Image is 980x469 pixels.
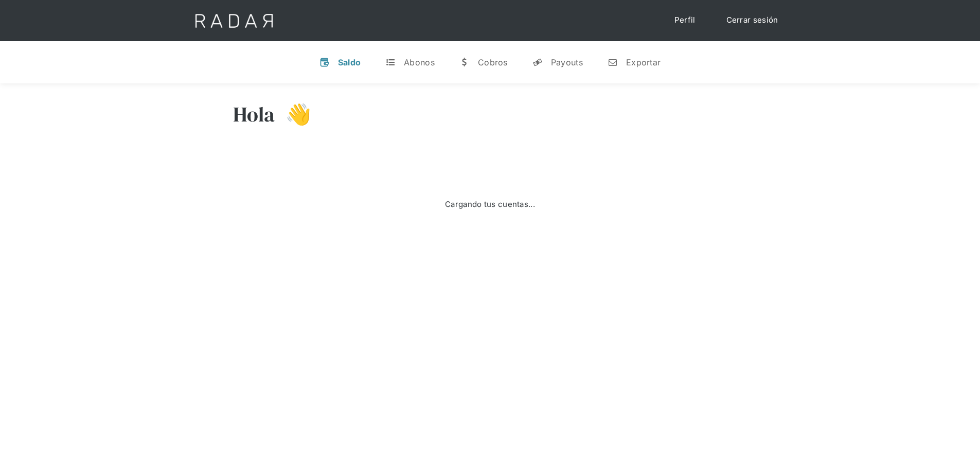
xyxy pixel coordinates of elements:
div: v [319,57,330,67]
div: Cobros [478,57,508,67]
div: Exportar [626,57,661,67]
a: Cerrar sesión [716,10,789,30]
div: n [608,57,618,67]
h3: 👋 [275,101,311,127]
div: y [532,57,543,67]
div: Payouts [551,57,583,67]
a: Perfil [664,10,706,30]
div: t [385,57,396,67]
div: Abonos [404,57,435,67]
div: Cargando tus cuentas... [445,199,535,211]
h3: Hola [233,101,275,127]
div: Saldo [338,57,361,67]
div: w [459,57,470,67]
